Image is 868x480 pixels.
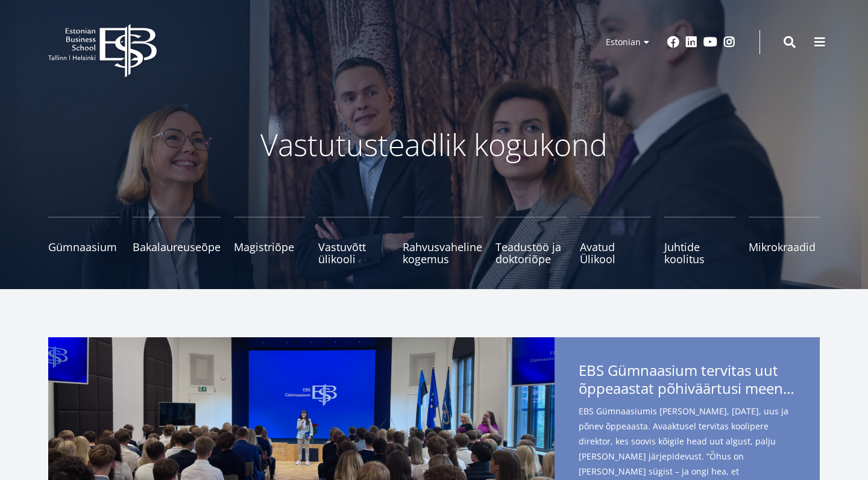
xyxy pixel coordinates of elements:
span: Teadustöö ja doktoriõpe [495,241,567,265]
span: Rahvusvaheline kogemus [403,241,482,265]
a: Magistriõpe [234,217,305,265]
span: Avatud Ülikool [580,241,651,265]
span: EBS Gümnaasium tervitas uut [579,361,796,401]
a: Mikrokraadid [749,217,820,265]
a: Juhtide koolitus [664,217,735,265]
a: Teadustöö ja doktoriõpe [495,217,567,265]
p: Vastutusteadlik kogukond [115,126,753,163]
a: Vastuvõtt ülikooli [318,217,389,265]
a: Avatud Ülikool [580,217,651,265]
a: Gümnaasium [48,217,119,265]
span: Gümnaasium [48,241,119,253]
a: Rahvusvaheline kogemus [403,217,482,265]
a: Instagram [723,36,735,48]
span: Mikrokraadid [749,241,820,253]
span: õppeaastat põhiväärtusi meenutades [579,379,796,397]
a: Facebook [667,36,679,48]
span: Bakalaureuseõpe [133,241,221,253]
a: Youtube [703,36,717,48]
span: Vastuvõtt ülikooli [318,241,389,265]
span: Magistriõpe [234,241,305,253]
a: Linkedin [685,36,697,48]
span: Juhtide koolitus [664,241,735,265]
a: Bakalaureuseõpe [133,217,221,265]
